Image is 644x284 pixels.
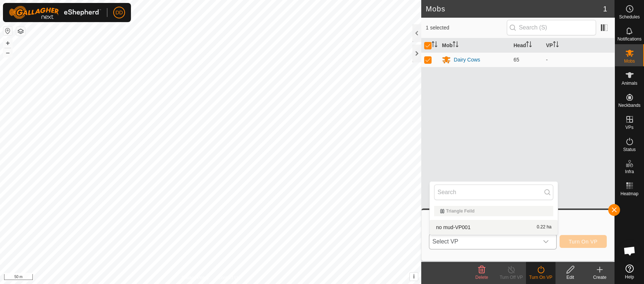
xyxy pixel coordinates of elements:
input: Search [434,185,553,200]
span: Notifications [617,37,641,41]
p-sorticon: Activate to sort [526,42,532,48]
span: 65 [513,57,519,63]
div: Open chat [619,240,641,262]
span: Infra [625,169,634,174]
span: VPs [625,125,633,130]
button: Turn On VP [560,235,607,248]
span: Heatmap [620,192,638,196]
span: Animals [622,81,637,85]
img: Gallagher Logo [9,6,101,19]
th: Mob [439,38,510,53]
p-sorticon: Activate to sort [453,42,458,48]
div: Dairy Cows [454,56,480,64]
div: Turn Off VP [496,274,526,281]
div: Edit [555,274,585,281]
span: no mud-VP001 [436,225,470,230]
span: Help [625,275,634,279]
th: VP [543,38,614,53]
button: Map Layers [16,27,25,36]
span: Neckbands [618,103,640,108]
td: - [543,52,614,67]
span: DD [115,9,123,17]
button: + [3,39,12,48]
th: Head [510,38,543,53]
button: Reset Map [3,27,12,35]
div: Triangle Feild [440,209,547,213]
div: Turn On VP [526,274,555,281]
div: dropdown trigger [539,234,553,249]
p-sorticon: Activate to sort [432,42,437,48]
li: no mud-VP001 [430,220,558,235]
p-sorticon: Activate to sort [553,42,559,48]
span: Mobs [624,59,635,63]
h2: Mobs [426,4,603,13]
span: Schedules [619,15,640,19]
button: – [3,48,12,57]
a: Help [615,262,644,282]
span: Select VP [429,234,538,249]
span: i [413,273,415,280]
input: Search (S) [507,20,596,35]
button: i [410,273,418,281]
span: Turn On VP [569,239,598,245]
ul: Option List [430,203,558,235]
a: Privacy Policy [181,274,209,281]
span: 0.22 ha [537,225,551,230]
span: 1 [603,3,607,14]
span: 1 selected [426,24,506,32]
a: Contact Us [218,274,240,281]
span: Status [623,147,636,152]
div: Create [585,274,614,281]
span: Delete [475,275,488,280]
